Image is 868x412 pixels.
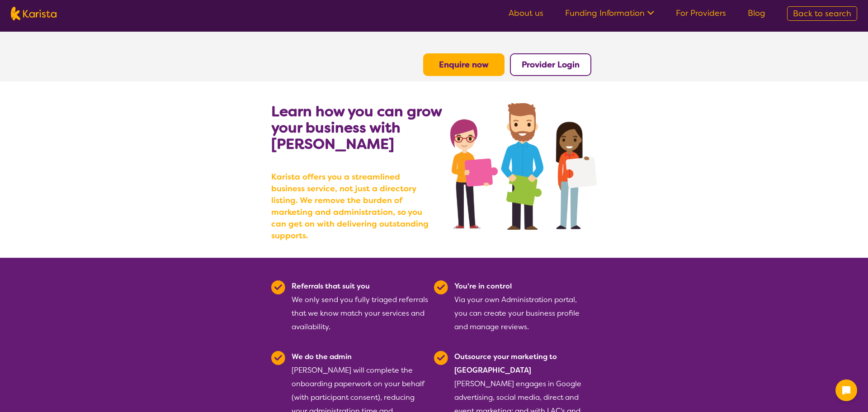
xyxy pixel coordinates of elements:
[454,279,591,334] div: Via your own Administration portal, you can create your business profile and manage reviews.
[423,53,505,76] button: Enquire now
[11,7,57,20] img: Karista logo
[271,351,285,365] img: Tick
[565,8,654,19] a: Funding Information
[454,281,512,291] b: You're in control
[793,8,851,19] span: Back to search
[509,8,543,19] a: About us
[434,280,448,294] img: Tick
[271,171,434,242] b: Karista offers you a streamlined business service, not just a directory listing. We remove the bu...
[450,103,597,230] img: grow your business with Karista
[271,102,442,153] b: Learn how you can grow your business with [PERSON_NAME]
[454,352,557,375] b: Outsource your marketing to [GEOGRAPHIC_DATA]
[439,59,489,70] a: Enquire now
[676,8,726,19] a: For Providers
[748,8,765,19] a: Blog
[292,279,429,334] div: We only send you fully triaged referrals that we know match your services and availability.
[510,53,591,76] button: Provider Login
[434,351,448,365] img: Tick
[292,352,352,361] b: We do the admin
[271,280,285,294] img: Tick
[522,59,580,70] a: Provider Login
[787,6,857,21] a: Back to search
[292,281,370,291] b: Referrals that suit you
